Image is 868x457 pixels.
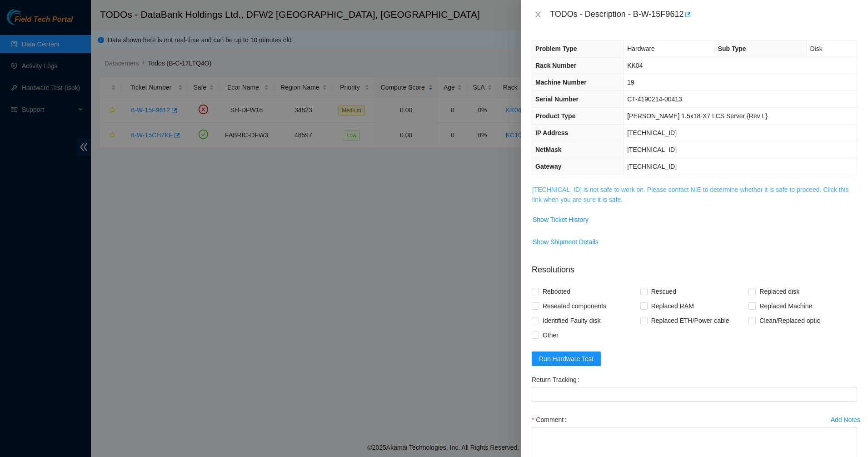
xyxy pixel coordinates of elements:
[532,412,570,427] label: Comment
[539,313,604,328] span: Identified Faulty disk
[539,328,562,342] span: Other
[627,79,634,86] span: 19
[535,112,575,120] span: Product Type
[532,10,544,19] button: Close
[648,299,698,313] span: Replaced RAM
[830,412,861,427] button: Add Notes
[535,163,562,170] span: Gateway
[550,7,857,22] div: TODOs - Description - B-W-15F9612
[535,129,568,136] span: IP Address
[756,299,816,313] span: Replaced Machine
[532,235,599,249] button: Show Shipment Details
[532,256,857,276] p: Resolutions
[535,146,562,153] span: NetMask
[535,95,579,103] span: Serial Number
[535,79,587,86] span: Machine Number
[627,95,682,103] span: CT-4190214-00413
[532,372,583,387] label: Return Tracking
[627,112,768,120] span: [PERSON_NAME] 1.5x18-X7 LCS Server {Rev L}
[756,313,823,328] span: Clean/Replaced optic
[532,212,589,227] button: Show Ticket History
[627,129,677,136] span: [TECHNICAL_ID]
[756,284,803,299] span: Replaced disk
[810,45,822,52] span: Disk
[539,299,610,313] span: Reseated components
[533,237,599,247] span: Show Shipment Details
[627,146,677,153] span: [TECHNICAL_ID]
[718,45,746,52] span: Sub Type
[535,45,577,52] span: Problem Type
[533,215,589,225] span: Show Ticket History
[532,352,601,366] button: Run Hardware Test
[627,45,655,52] span: Hardware
[534,11,542,18] span: close
[532,186,848,203] a: [TECHNICAL_ID] is not safe to work on. Please contact NIE to determine whether it is safe to proc...
[648,313,733,328] span: Replaced ETH/Power cable
[532,387,857,402] input: Return Tracking
[535,62,576,69] span: Rack Number
[627,62,643,69] span: KK04
[539,284,574,299] span: Rebooted
[627,163,677,170] span: [TECHNICAL_ID]
[648,284,680,299] span: Rescued
[831,417,860,423] div: Add Notes
[539,354,594,364] span: Run Hardware Test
